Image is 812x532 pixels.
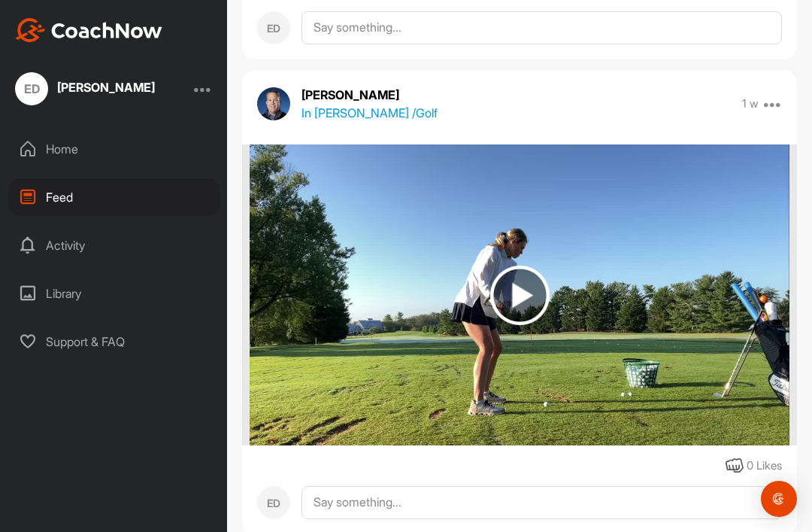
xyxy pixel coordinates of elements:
div: ED [257,486,290,519]
div: Activity [8,226,220,264]
img: play [490,266,550,325]
div: 0 Likes [747,458,782,475]
p: [PERSON_NAME] [301,86,438,104]
div: Library [8,275,220,312]
p: 1 w [742,96,759,111]
p: In [PERSON_NAME] / Golf [301,104,438,122]
div: Support & FAQ [8,323,220,360]
div: Feed [8,178,220,216]
div: ED [257,11,290,44]
img: media [250,144,789,445]
img: avatar [257,87,290,120]
div: Open Intercom Messenger [761,481,797,517]
div: [PERSON_NAME] [57,81,155,93]
div: ED [15,72,48,105]
div: Home [8,130,220,168]
img: CoachNow [15,18,162,42]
